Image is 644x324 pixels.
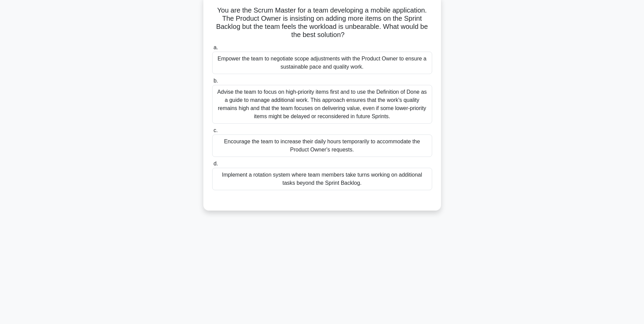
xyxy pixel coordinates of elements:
span: a. [214,44,218,50]
span: c. [214,127,218,133]
div: Empower the team to negotiate scope adjustments with the Product Owner to ensure a sustainable pa... [212,52,432,74]
div: Implement a rotation system where team members take turns working on additional tasks beyond the ... [212,168,432,190]
span: b. [214,78,218,84]
div: Advise the team to focus on high-priority items first and to use the Definition of Done as a guid... [212,85,432,124]
div: Encourage the team to increase their daily hours temporarily to accommodate the Product Owner's r... [212,134,432,157]
span: d. [214,161,218,166]
h5: You are the Scrum Master for a team developing a mobile application. The Product Owner is insisti... [211,6,433,39]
